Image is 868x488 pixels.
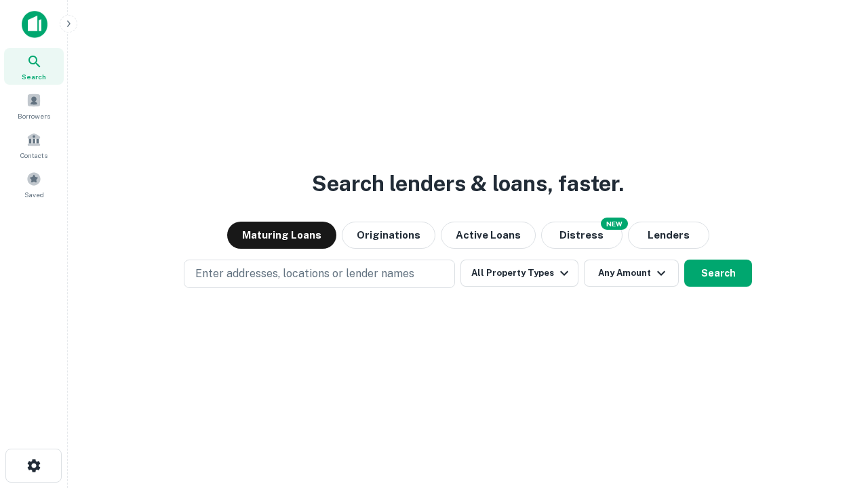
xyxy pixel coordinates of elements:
[601,218,628,230] div: NEW
[800,380,868,445] iframe: Chat Widget
[18,110,50,121] span: Borrowers
[312,167,624,200] h3: Search lenders & loans, faster.
[22,71,46,82] span: Search
[342,222,435,249] button: Originations
[20,150,47,161] span: Contacts
[541,222,623,249] button: Search distressed loans with lien and other non-mortgage details.
[460,260,578,287] button: All Property Types
[195,266,414,282] p: Enter addresses, locations or lender names
[227,222,336,249] button: Maturing Loans
[22,11,47,38] img: capitalize-icon.png
[4,48,64,85] a: Search
[4,166,64,203] a: Saved
[4,87,64,124] a: Borrowers
[441,222,536,249] button: Active Loans
[684,260,752,287] button: Search
[628,222,709,249] button: Lenders
[24,189,44,200] span: Saved
[4,127,64,163] a: Contacts
[584,260,679,287] button: Any Amount
[184,260,455,288] button: Enter addresses, locations or lender names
